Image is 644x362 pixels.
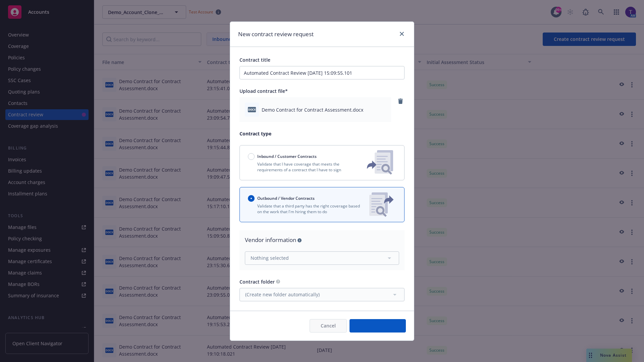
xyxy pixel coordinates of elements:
button: Outbound / Vendor ContractsValidate that a third party has the right coverage based on the work t... [239,187,405,222]
span: Demo Contract for Contract Assessment.docx [262,106,363,113]
span: Contract title [239,57,270,63]
span: Nothing selected [251,254,289,261]
span: Cancel [321,322,336,329]
span: (Create new folder automatically) [245,291,320,298]
button: Create request [350,319,406,333]
span: Upload contract file* [239,88,288,94]
span: Outbound / Vendor Contracts [257,195,315,201]
a: remove [396,97,405,105]
span: Contract folder [239,279,275,285]
span: Create request [361,322,395,329]
button: Nothing selected [245,251,399,265]
span: docx [248,107,256,112]
a: close [398,30,406,38]
input: Enter a title for this contract [239,66,405,79]
p: Contract type [239,130,405,137]
div: Vendor information [245,236,399,244]
button: Cancel [310,319,347,333]
button: Inbound / Customer ContractsValidate that I have coverage that meets the requirements of a contra... [239,145,405,180]
span: Inbound / Customer Contracts [257,154,317,159]
input: Outbound / Vendor Contracts [248,195,255,202]
button: (Create new folder automatically) [239,288,405,301]
p: Validate that I have coverage that meets the requirements of a contract that I have to sign [248,161,356,173]
input: Inbound / Customer Contracts [248,153,255,160]
h1: New contract review request [238,30,314,39]
p: Validate that a third party has the right coverage based on the work that I'm hiring them to do [248,203,364,215]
